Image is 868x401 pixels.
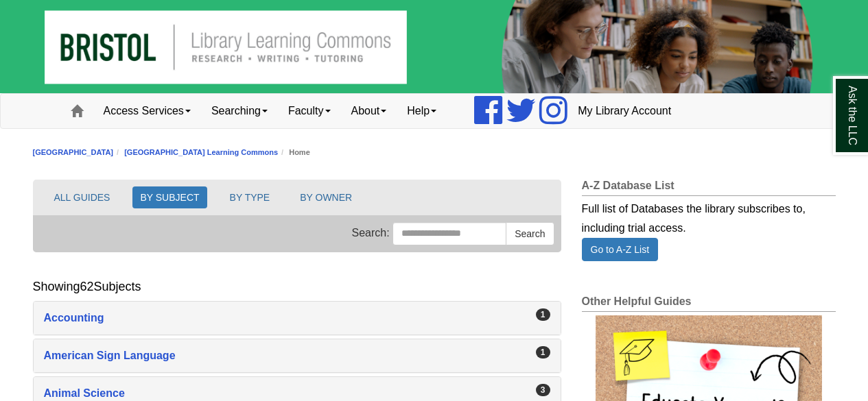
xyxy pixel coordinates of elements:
h2: A-Z Database List [582,180,836,196]
h2: Other Helpful Guides [582,295,836,312]
span: Search: [352,227,390,239]
nav: breadcrumb [33,146,836,159]
a: Access Services [93,94,201,128]
a: Faculty [278,94,341,128]
button: ALL GUIDES [47,186,118,208]
a: [GEOGRAPHIC_DATA] [33,148,114,156]
div: 1 [536,346,550,359]
button: BY SUBJECT [132,186,207,208]
a: Searching [201,94,278,128]
a: American Sign Language [44,346,550,365]
a: Go to A-Z List [582,238,659,261]
a: Accounting [44,308,550,328]
button: BY OWNER [292,186,360,208]
h2: Showing Subjects [33,280,141,294]
a: [GEOGRAPHIC_DATA] Learning Commons [124,148,278,156]
span: 62 [80,280,94,293]
a: About [341,94,397,128]
a: My Library Account [567,94,681,128]
button: Search [506,222,554,245]
div: 1 [536,308,550,321]
input: Search this Group [392,222,506,245]
button: BY TYPE [222,186,278,208]
a: Help [397,94,447,128]
div: 3 [536,384,550,396]
li: Home [278,146,310,159]
div: Full list of Databases the library subscribes to, including trial access. [582,196,836,238]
